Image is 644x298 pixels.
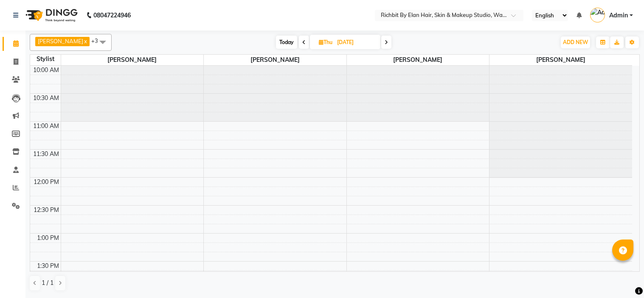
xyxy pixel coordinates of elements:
input: 2025-09-04 [335,36,377,49]
span: 1 / 1 [42,279,53,287]
div: 10:30 AM [31,94,61,103]
img: logo [22,3,80,27]
div: 11:30 AM [31,150,61,159]
div: 11:00 AM [31,122,61,131]
div: 10:00 AM [31,66,61,75]
span: [PERSON_NAME] [61,55,204,65]
span: [PERSON_NAME] [38,38,83,45]
span: [PERSON_NAME] [204,55,346,65]
span: [PERSON_NAME] [489,55,632,65]
b: 08047224946 [93,3,131,27]
div: 1:30 PM [35,262,61,270]
span: ADD NEW [563,39,588,45]
div: 12:00 PM [32,178,61,187]
span: +3 [91,37,104,44]
span: Admin [609,11,628,20]
span: Thu [317,39,335,45]
a: x [83,38,87,45]
div: 12:30 PM [32,206,61,214]
div: Stylist [30,55,61,64]
button: ADD NEW [561,36,590,48]
span: Today [276,36,297,49]
span: [PERSON_NAME] [347,55,489,65]
div: 1:00 PM [35,234,61,242]
img: Admin [590,8,605,22]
